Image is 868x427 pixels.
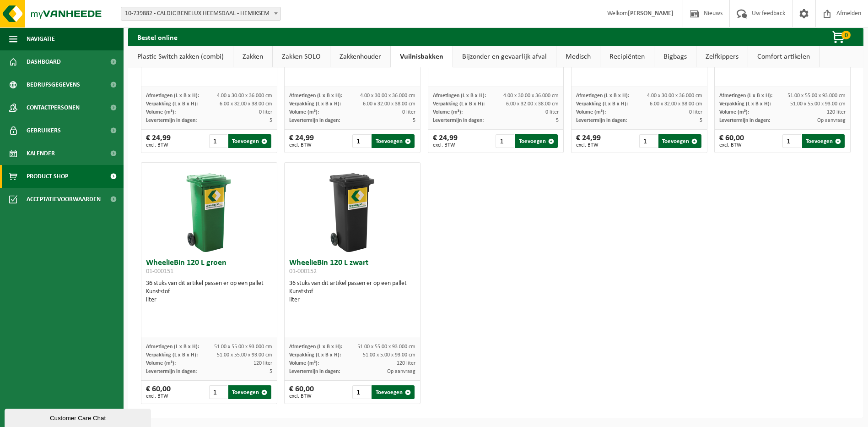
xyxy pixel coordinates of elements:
[372,134,414,148] button: Toevoegen
[27,96,80,119] span: Contactpersonen
[628,10,674,17] strong: [PERSON_NAME]
[146,109,176,115] span: Volume (m³):
[802,134,845,148] button: Toevoegen
[289,134,314,148] div: € 24,99
[289,109,319,115] span: Volume (m³):
[556,46,600,67] a: Medisch
[209,385,227,399] input: 1
[128,28,187,46] h2: Bestel online
[289,394,314,399] span: excl. BTW
[289,142,314,148] span: excl. BTW
[146,394,171,399] span: excl. BTW
[453,46,556,67] a: Bijzonder en gevaarlijk afval
[121,7,280,20] span: 10-739882 - CALDIC BENELUX HEEMSDAAL - HEMIKSEM
[719,142,744,148] span: excl. BTW
[817,28,863,46] button: 0
[27,73,80,96] span: Bedrijfsgegevens
[289,279,415,304] div: 36 stuks van dit artikel passen er op een pallet
[146,118,197,123] span: Levertermijn in dagen:
[146,344,199,350] span: Afmetingen (L x B x H):
[372,385,414,399] button: Toevoegen
[289,288,415,296] div: Kunststof
[289,101,341,107] span: Verpakking (L x B x H):
[352,134,371,148] input: 1
[719,118,770,123] span: Levertermijn in dagen:
[576,134,601,148] div: € 24,99
[397,361,415,366] span: 120 liter
[556,118,559,123] span: 5
[391,46,453,67] a: Vuilnisbakken
[748,46,819,67] a: Comfort artikelen
[719,93,772,99] span: Afmetingen (L x B x H):
[360,93,415,99] span: 4.00 x 30.00 x 36.000 cm
[146,385,171,399] div: € 60,00
[433,109,463,115] span: Volume (m³):
[654,46,696,67] a: Bigbags
[259,109,272,115] span: 0 liter
[782,134,801,148] input: 1
[289,369,340,374] span: Levertermijn in dagen:
[121,7,281,21] span: 10-739882 - CALDIC BENELUX HEEMSDAAL - HEMIKSEM
[363,101,415,107] span: 6.00 x 32.00 x 38.00 cm
[146,361,176,366] span: Volume (m³):
[270,369,272,374] span: 5
[146,134,171,148] div: € 24,99
[228,385,271,399] button: Toevoegen
[146,279,272,304] div: 36 stuks van dit artikel passen er op een pallet
[289,93,342,99] span: Afmetingen (L x B x H):
[647,93,702,99] span: 4.00 x 30.00 x 36.000 cm
[387,369,415,374] span: Op aanvraag
[515,134,558,148] button: Toevoegen
[27,27,55,50] span: Navigatie
[402,109,415,115] span: 0 liter
[5,407,153,427] iframe: chat widget
[146,259,272,277] h3: WheelieBin 120 L groen
[146,288,272,296] div: Kunststof
[841,31,851,39] span: 0
[146,369,197,374] span: Levertermijn in dagen:
[289,352,341,358] span: Verpakking (L x B x H):
[787,93,846,99] span: 51.00 x 55.00 x 93.000 cm
[146,296,272,304] div: liter
[817,118,846,123] span: Op aanvraag
[790,101,846,107] span: 51.00 x 55.00 x 93.00 cm
[600,46,654,67] a: Recipiënten
[413,118,415,123] span: 5
[433,142,458,148] span: excl. BTW
[27,165,68,188] span: Product Shop
[433,134,458,148] div: € 24,99
[289,259,415,277] h3: WheelieBin 120 L zwart
[433,118,484,123] span: Levertermijn in dagen:
[209,134,227,148] input: 1
[220,101,272,107] span: 6.00 x 32.00 x 38.00 cm
[233,46,272,67] a: Zakken
[163,163,255,254] img: 01-000151
[146,142,171,148] span: excl. BTW
[146,93,199,99] span: Afmetingen (L x B x H):
[689,109,702,115] span: 0 liter
[576,93,629,99] span: Afmetingen (L x B x H):
[289,361,319,366] span: Volume (m³):
[503,93,559,99] span: 4.00 x 30.00 x 36.000 cm
[270,118,272,123] span: 5
[658,134,701,148] button: Toevoegen
[433,93,486,99] span: Afmetingen (L x B x H):
[650,101,702,107] span: 6.00 x 32.00 x 38.00 cm
[27,119,61,142] span: Gebruikers
[146,352,198,358] span: Verpakking (L x B x H):
[363,352,415,358] span: 51.00 x 5.00 x 93.00 cm
[719,109,749,115] span: Volume (m³):
[217,352,272,358] span: 51.00 x 55.00 x 93.00 cm
[289,385,314,399] div: € 60,00
[289,344,342,350] span: Afmetingen (L x B x H):
[576,142,601,148] span: excl. BTW
[352,385,371,399] input: 1
[433,101,485,107] span: Verpakking (L x B x H):
[496,134,514,148] input: 1
[214,344,272,350] span: 51.00 x 55.00 x 93.000 cm
[330,46,390,67] a: Zakkenhouder
[27,188,101,211] span: Acceptatievoorwaarden
[228,134,271,148] button: Toevoegen
[27,50,61,73] span: Dashboard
